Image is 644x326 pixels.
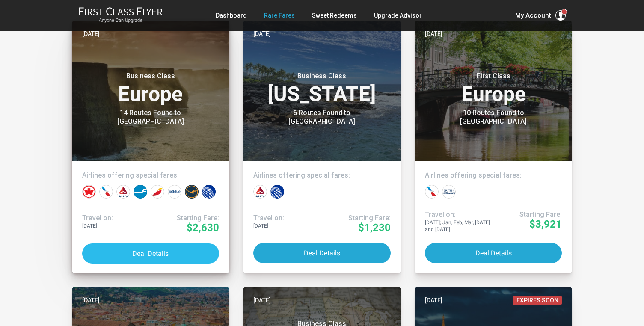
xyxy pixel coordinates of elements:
[253,72,391,104] h3: [US_STATE]
[79,7,163,24] a: First Class FlyerAnyone Can Upgrade
[268,72,375,80] small: Business Class
[72,21,230,273] a: [DATE]Business ClassEurope14 Routes Found to [GEOGRAPHIC_DATA]Airlines offering special fares:Tra...
[425,72,562,104] h3: Europe
[216,8,247,23] a: Dashboard
[253,171,391,180] h4: Airlines offering special fares:
[515,10,566,21] button: My Account
[253,29,271,39] time: [DATE]
[425,29,442,39] time: [DATE]
[97,109,204,126] div: 14 Routes Found to [GEOGRAPHIC_DATA]
[442,185,456,199] div: British Airways
[415,21,573,273] a: [DATE]First ClassEurope10 Routes Found to [GEOGRAPHIC_DATA]Airlines offering special fares:Travel...
[134,185,147,199] div: Finnair
[253,185,267,199] div: Delta Airlines
[82,29,100,39] time: [DATE]
[312,8,357,23] a: Sweet Redeems
[82,296,100,305] time: [DATE]
[202,185,216,199] div: United
[440,72,547,80] small: First Class
[185,185,199,199] div: Lufthansa
[168,185,181,199] div: JetBlue
[99,185,113,199] div: American Airlines
[264,8,295,23] a: Rare Fares
[513,296,562,305] span: Expires Soon
[97,72,204,80] small: Business Class
[151,185,164,199] div: Iberia
[515,10,551,21] span: My Account
[425,296,442,305] time: [DATE]
[425,243,562,263] button: Deal Details
[253,243,391,263] button: Deal Details
[270,185,284,199] div: United
[82,171,220,180] h4: Airlines offering special fares:
[82,243,220,264] button: Deal Details
[82,72,220,104] h3: Europe
[243,21,401,273] a: [DATE]Business Class[US_STATE]6 Routes Found to [GEOGRAPHIC_DATA]Airlines offering special fares:...
[268,109,375,126] div: 6 Routes Found to [GEOGRAPHIC_DATA]
[82,185,96,199] div: Air Canada
[116,185,130,199] div: Delta Airlines
[374,8,422,23] a: Upgrade Advisor
[425,185,439,199] div: American Airlines
[440,109,547,126] div: 10 Routes Found to [GEOGRAPHIC_DATA]
[79,7,163,16] img: First Class Flyer
[253,296,271,305] time: [DATE]
[425,171,562,180] h4: Airlines offering special fares:
[79,18,163,24] small: Anyone Can Upgrade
